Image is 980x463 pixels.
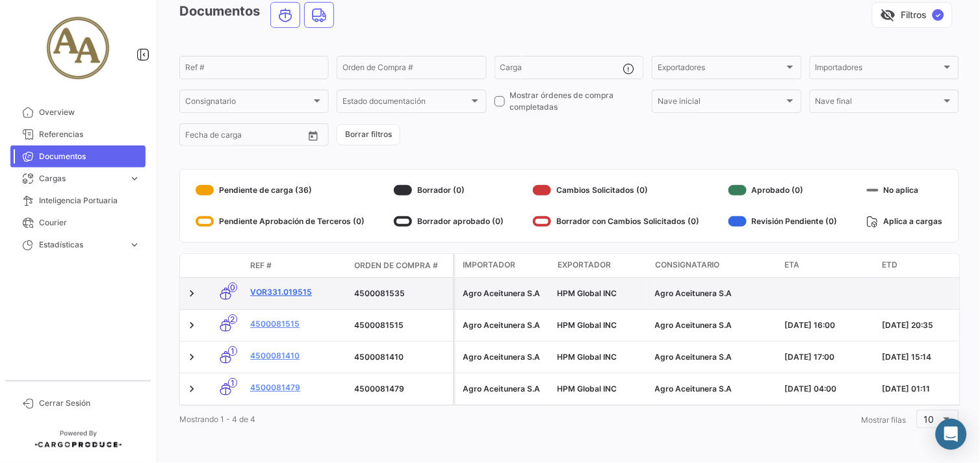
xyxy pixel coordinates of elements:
a: Expand/Collapse Row [185,287,198,300]
div: 4500081479 [354,383,448,395]
a: Courier [10,212,146,234]
span: Overview [39,106,140,118]
span: ETA [785,259,800,271]
div: Abrir Intercom Messenger [936,419,967,450]
span: 0 [228,282,237,292]
span: Agro Aceitunera S.A [655,320,732,330]
span: Orden de Compra # [354,260,438,271]
span: Exportadores [658,65,784,74]
span: Agro Aceitunera S.A [655,384,732,394]
span: expand_more [129,173,140,184]
span: Importadores [816,65,942,74]
span: ✓ [933,9,944,21]
span: expand_more [129,239,140,251]
input: Desde [185,132,209,142]
button: Open calendar [303,126,323,145]
div: [DATE] 20:35 [883,319,970,331]
div: HPM Global INC [558,288,645,299]
div: Borrador (0) [394,180,504,201]
a: 4500081410 [250,350,344,362]
span: Nave final [816,99,942,108]
span: Mostrar filas [862,415,907,425]
datatable-header-cell: ETD [877,254,975,277]
div: HPM Global INC [558,319,645,331]
datatable-header-cell: Orden de Compra # [349,255,453,277]
span: Referencias [39,129,140,140]
div: [DATE] 17:00 [785,351,872,363]
span: Inteligencia Portuaria [39,195,140,206]
a: Expand/Collapse Row [185,319,198,332]
a: Expand/Collapse Row [185,382,198,395]
div: Aplica a cargas [867,211,943,232]
div: [DATE] 04:00 [785,383,872,395]
div: 4500081515 [354,319,448,331]
div: Agro Aceitunera S.A [463,288,547,299]
span: Estado documentación [342,99,469,108]
div: 4500081535 [354,288,448,299]
div: Agro Aceitunera S.A [463,319,547,331]
span: Cerrar Sesión [39,397,140,409]
datatable-header-cell: Consignatario [650,254,780,277]
div: [DATE] 16:00 [785,319,872,331]
span: ETD [883,259,898,271]
span: 1 [228,378,237,388]
span: Courier [39,217,140,229]
a: Referencias [10,123,146,145]
div: Revisión Pendiente (0) [729,211,838,232]
span: Documentos [39,151,140,162]
div: [DATE] 15:14 [883,351,970,363]
a: VOR331.019515 [250,286,344,298]
span: Cargas [39,173,123,184]
span: Ref # [250,260,272,271]
div: Borrador aprobado (0) [394,211,504,232]
button: Ocean [271,3,300,27]
input: Hasta [218,132,274,142]
span: Mostrar órdenes de compra completadas [510,90,644,113]
a: Inteligencia Portuaria [10,190,146,212]
img: 852fc388-10ad-47fd-b232-e98225ca49a8.jpg [45,16,110,81]
span: Mostrando 1 - 4 de 4 [179,414,255,424]
div: 4500081410 [354,351,448,363]
button: Land [305,3,333,27]
span: Estadísticas [39,239,123,251]
span: Exportador [558,259,611,271]
div: Agro Aceitunera S.A [463,351,547,363]
span: Importador [463,259,515,271]
div: No aplica [867,180,943,201]
datatable-header-cell: ETA [780,254,877,277]
button: Borrar filtros [337,124,400,145]
datatable-header-cell: Modo de Transporte [206,260,245,271]
div: Pendiente de carga (36) [196,180,365,201]
h3: Documentos [179,2,338,28]
div: HPM Global INC [558,383,645,395]
div: Borrador con Cambios Solicitados (0) [533,211,699,232]
span: visibility_off [881,7,896,23]
a: Expand/Collapse Row [185,351,198,364]
a: 4500081479 [250,382,344,394]
div: [DATE] 01:11 [883,383,970,395]
div: Pendiente Aprobación de Terceros (0) [196,211,365,232]
div: Agro Aceitunera S.A [463,383,547,395]
a: Overview [10,101,146,123]
span: Agro Aceitunera S.A [655,352,732,362]
div: Cambios Solicitados (0) [533,180,699,201]
span: 10 [924,414,935,425]
span: 2 [228,314,237,324]
div: HPM Global INC [558,351,645,363]
datatable-header-cell: Ref # [245,255,349,277]
span: Consignatario [655,259,720,271]
datatable-header-cell: Importador [455,254,552,277]
span: Consignatario [185,99,311,108]
button: visibility_offFiltros✓ [872,2,953,28]
span: Nave inicial [658,99,784,108]
div: Aprobado (0) [729,180,838,201]
a: Documentos [10,145,146,168]
span: 1 [228,346,237,356]
span: Agro Aceitunera S.A [655,288,732,298]
a: 4500081515 [250,318,344,330]
datatable-header-cell: Exportador [552,254,650,277]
